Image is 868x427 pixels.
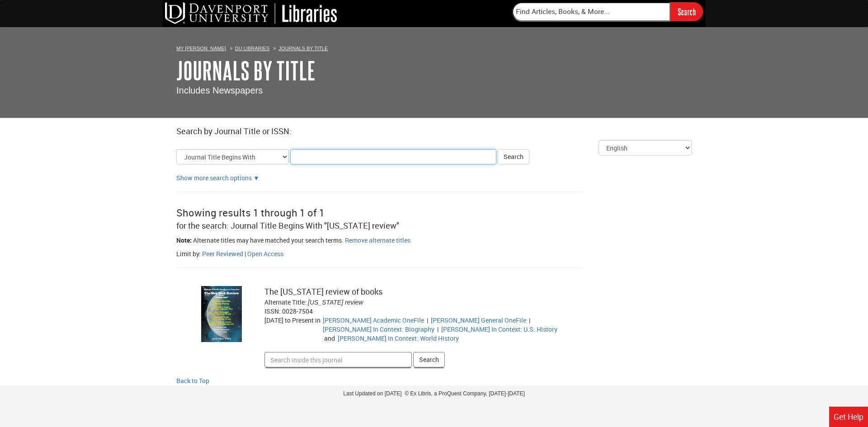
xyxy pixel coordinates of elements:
span: | [425,316,429,324]
span: Note: [176,236,192,244]
span: | [245,249,246,258]
div: [DATE] [264,316,323,343]
input: Search [670,2,703,21]
input: Find Articles, Books, & More... [512,2,670,21]
a: Go to Gale General OneFile [431,316,526,324]
div: ISSN: 0028-7504 [264,307,560,316]
a: Remove alternate titles [345,236,410,244]
p: Includes Newspapers [176,84,692,97]
span: Alternate Title: [264,298,307,306]
span: for the search: Journal Title Begins With "[US_STATE] review" [176,220,399,231]
a: Back to Top [176,376,692,385]
span: to Present [285,316,314,324]
span: Limit by: [176,249,201,258]
a: Filter by peer open access [247,249,283,258]
a: Go to Gale Academic OneFile [323,316,424,324]
img: cover image for: The New York review of books [201,286,242,342]
span: [US_STATE] review [308,299,363,306]
a: Journals By Title [176,56,316,84]
label: Search inside this journal [264,282,265,282]
h2: Search by Journal Title or ISSN: [176,127,692,136]
a: Go to Gale In Context: World History [338,334,459,343]
a: Go to Gale In Context: Biography [323,325,434,333]
div: The [US_STATE] review of books [264,286,560,298]
input: Search inside this journal [264,352,412,367]
span: in [315,316,321,324]
a: Get Help [829,407,868,427]
span: | [528,316,532,324]
img: DU Libraries [165,2,337,24]
a: Show more search options [253,174,259,182]
span: and [323,334,336,343]
span: | [436,325,440,333]
a: DU Libraries [235,46,269,51]
a: Show more search options [176,174,252,182]
a: Filter by peer reviewed [202,249,243,258]
a: Journals By Title [278,46,328,51]
button: Search [498,149,529,164]
span: Alternate titles may have matched your search terms. [193,236,344,244]
a: My [PERSON_NAME] [176,46,226,51]
a: Go to Gale In Context: U.S. History [441,325,557,333]
ol: Breadcrumbs [176,43,692,52]
span: Showing results 1 through 1 of 1 [176,206,325,219]
button: Search [413,352,445,367]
